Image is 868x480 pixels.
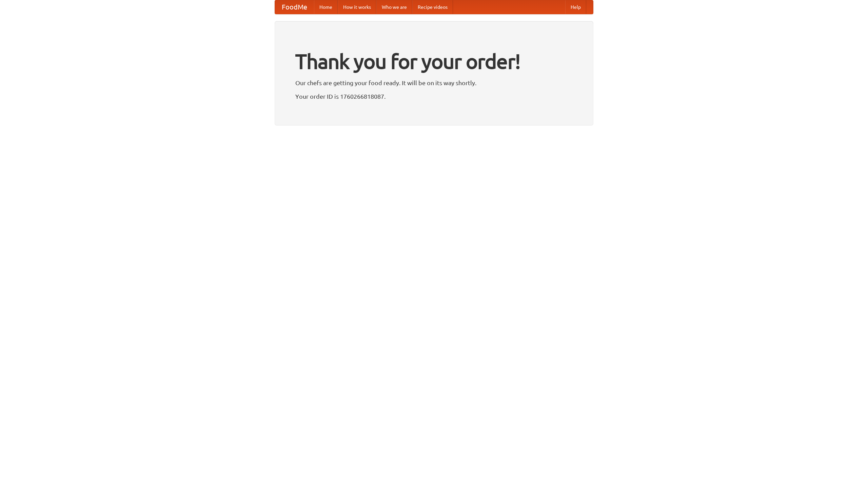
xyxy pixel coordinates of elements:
h1: Thank you for your order! [295,45,573,78]
a: Home [314,0,338,14]
p: Our chefs are getting your food ready. It will be on its way shortly. [295,78,573,88]
a: Who we are [376,0,412,14]
a: FoodMe [275,0,314,14]
p: Your order ID is 1760266818087. [295,91,573,101]
a: How it works [338,0,376,14]
a: Help [565,0,586,14]
a: Recipe videos [412,0,453,14]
